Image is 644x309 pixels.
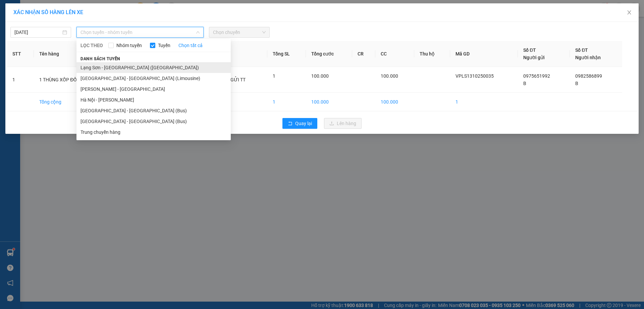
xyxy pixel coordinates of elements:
[311,73,329,79] span: 100.000
[76,84,231,94] li: [PERSON_NAME] - [GEOGRAPHIC_DATA]
[213,27,266,37] span: Chọn chuyến
[76,56,124,62] span: Danh sách tuyến
[575,47,588,53] span: Số ĐT
[575,81,578,86] span: B
[208,41,268,67] th: Ghi chú
[80,27,200,37] span: Chọn tuyến - nhóm tuyến
[375,41,414,67] th: CC
[575,73,602,79] span: 0982586899
[324,118,362,129] button: uploadLên hàng
[267,41,306,67] th: Tổng SL
[76,127,231,138] li: Trung chuyển hàng
[76,105,231,116] li: [GEOGRAPHIC_DATA] - [GEOGRAPHIC_DATA] (Bus)
[352,41,375,67] th: CR
[414,41,450,67] th: Thu hộ
[375,93,414,111] td: 100.000
[288,121,292,126] span: rollback
[76,62,231,73] li: Lạng Sơn - [GEOGRAPHIC_DATA] ([GEOGRAPHIC_DATA])
[450,41,518,67] th: Mã GD
[620,3,639,22] button: Close
[14,29,61,36] input: 13/10/2025
[34,67,111,93] td: 1 THÙNG XỐP ĐỒ ĂN
[34,93,111,111] td: Tổng cộng
[523,81,526,86] span: B
[267,93,306,111] td: 1
[523,47,536,53] span: Số ĐT
[450,93,518,111] td: 1
[523,73,550,79] span: 0975651992
[306,93,352,111] td: 100.000
[155,42,173,49] span: Tuyến
[76,73,231,84] li: [GEOGRAPHIC_DATA] - [GEOGRAPHIC_DATA] (Limousine)
[455,73,494,79] span: VPLS1310250035
[34,41,111,67] th: Tên hàng
[7,41,34,67] th: STT
[306,41,352,67] th: Tổng cước
[196,30,200,34] span: down
[7,67,34,93] td: 1
[575,55,601,60] span: Người nhận
[178,42,203,49] a: Chọn tất cả
[213,77,246,82] span: NGƯỜI GỬI TT
[381,73,398,79] span: 100.000
[76,116,231,127] li: [GEOGRAPHIC_DATA] - [GEOGRAPHIC_DATA] (Bus)
[295,120,312,127] span: Quay lại
[13,9,83,15] span: XÁC NHẬN SỐ HÀNG LÊN XE
[627,10,632,15] span: close
[114,42,145,49] span: Nhóm tuyến
[523,55,545,60] span: Người gửi
[80,42,103,49] span: LỌC THEO
[282,118,317,129] button: rollbackQuay lại
[76,94,231,105] li: Hà Nội - [PERSON_NAME]
[273,73,275,79] span: 1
